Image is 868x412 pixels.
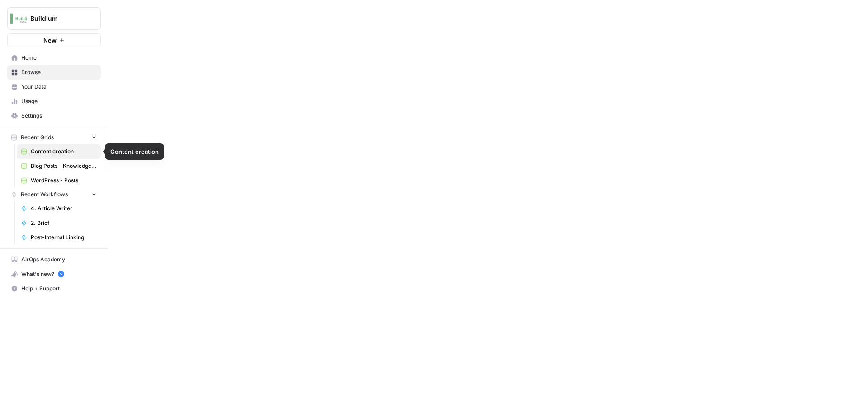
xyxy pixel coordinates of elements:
a: Post-Internal Linking [17,230,101,245]
button: Recent Workflows [7,188,101,201]
button: What's new? 5 [7,267,101,281]
button: Help + Support [7,281,101,296]
span: Blog Posts - Knowledge Base.csv [31,162,97,170]
a: Your Data [7,80,101,94]
span: New [43,36,57,45]
span: Content creation [31,147,97,156]
span: 2. Brief [31,219,97,227]
a: 2. Brief [17,216,101,230]
span: Your Data [21,83,97,91]
span: Help + Support [21,284,97,293]
span: Settings [21,112,97,120]
a: Browse [7,65,101,80]
span: Recent Workflows [21,190,68,199]
a: 4. Article Writer [17,201,101,216]
img: Buildium Logo [10,10,27,27]
span: AirOps Academy [21,256,97,264]
span: Home [21,54,97,62]
a: Blog Posts - Knowledge Base.csv [17,159,101,173]
button: New [7,33,101,47]
button: Recent Grids [7,131,101,144]
a: AirOps Academy [7,252,101,267]
div: What's new? [8,267,100,281]
a: Home [7,51,101,65]
span: Buildium [30,14,85,23]
button: Workspace: Buildium [7,7,101,30]
a: Settings [7,109,101,123]
span: Browse [21,68,97,76]
span: Usage [21,97,97,105]
a: Usage [7,94,101,109]
span: Recent Grids [21,133,54,142]
span: Post-Internal Linking [31,233,97,242]
text: 5 [60,272,62,276]
span: WordPress - Posts [31,176,97,185]
a: 5 [58,271,64,277]
a: WordPress - Posts [17,173,101,188]
a: Content creation [17,144,101,159]
span: 4. Article Writer [31,204,97,213]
